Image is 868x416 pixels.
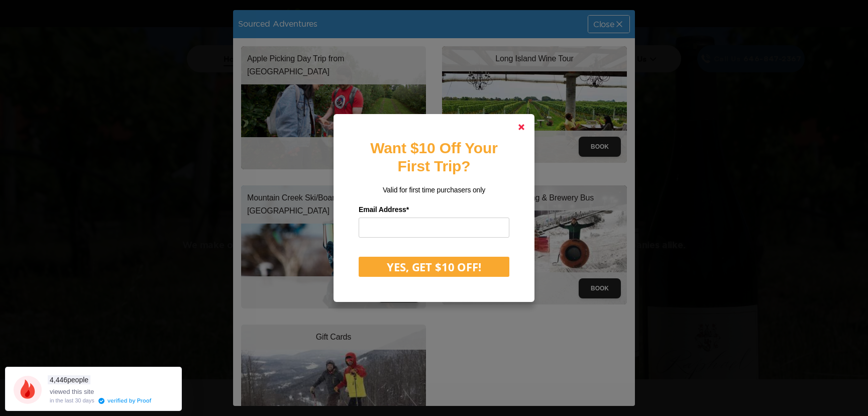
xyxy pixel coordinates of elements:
div: in the last 30 days [50,398,94,403]
span: 4,446 [50,376,67,384]
span: people [48,375,90,384]
strong: Want $10 Off Your First Trip? [370,140,497,174]
label: Email Address [359,202,509,218]
a: Close [509,115,533,139]
span: Valid for first time purchasers only [383,186,485,194]
span: Required [406,205,409,214]
span: viewed this site [50,388,94,395]
button: YES, GET $10 OFF! [359,257,509,277]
